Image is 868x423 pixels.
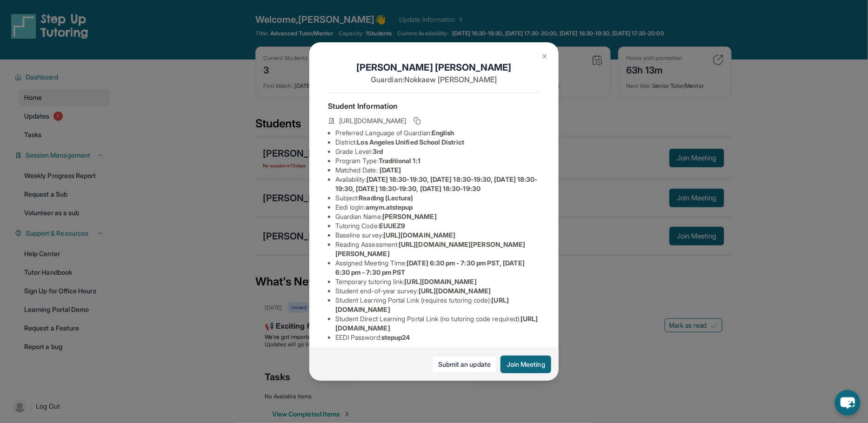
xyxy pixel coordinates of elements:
[335,221,540,231] li: Tutoring Code :
[335,165,540,175] li: Matched Date:
[382,212,437,220] span: [PERSON_NAME]
[335,138,540,147] li: District:
[335,231,540,240] li: Baseline survey :
[380,166,401,174] span: [DATE]
[335,240,540,258] li: Reading Assessment :
[835,390,861,416] button: chat-button
[335,240,526,258] span: [URL][DOMAIN_NAME][PERSON_NAME][PERSON_NAME]
[335,277,540,286] li: Temporary tutoring link :
[335,175,538,192] span: [DATE] 18:30-19:30, [DATE] 18:30-19:30, [DATE] 18:30-19:30, [DATE] 18:30-19:30, [DATE] 18:30-19:30
[335,203,540,212] li: Eedi login :
[335,212,540,221] li: Guardian Name :
[335,286,540,296] li: Student end-of-year survey :
[383,231,455,239] span: [URL][DOMAIN_NAME]
[335,128,540,138] li: Preferred Language of Guardian:
[339,116,406,126] span: [URL][DOMAIN_NAME]
[335,156,540,165] li: Program Type:
[405,278,477,285] span: [URL][DOMAIN_NAME]
[328,100,540,112] h4: Student Information
[335,314,540,333] li: Student Direct Learning Portal Link (no tutoring code required) :
[328,61,540,74] h1: [PERSON_NAME] [PERSON_NAME]
[335,147,540,156] li: Grade Level:
[373,147,383,155] span: 3rd
[366,203,413,211] span: amym.atstepup
[335,193,540,203] li: Subject :
[328,74,540,85] p: Guardian: Nokkaew [PERSON_NAME]
[335,175,540,193] li: Availability:
[432,356,497,373] a: Submit an update
[335,296,540,314] li: Student Learning Portal Link (requires tutoring code) :
[335,259,525,276] span: [DATE] 6:30 pm - 7:30 pm PST, [DATE] 6:30 pm - 7:30 pm PST
[379,157,421,165] span: Traditional 1:1
[359,194,414,202] span: Reading (Lectura)
[419,287,491,295] span: [URL][DOMAIN_NAME]
[357,138,464,146] span: Los Angeles Unified School District
[335,258,540,277] li: Assigned Meeting Time :
[432,129,454,137] span: English
[379,222,405,230] span: EUUEZ9
[541,53,548,60] img: Close Icon
[412,115,423,126] button: Copy link
[335,333,540,342] li: EEDI Password :
[381,333,410,341] span: stepup24
[501,356,551,373] button: Join Meeting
